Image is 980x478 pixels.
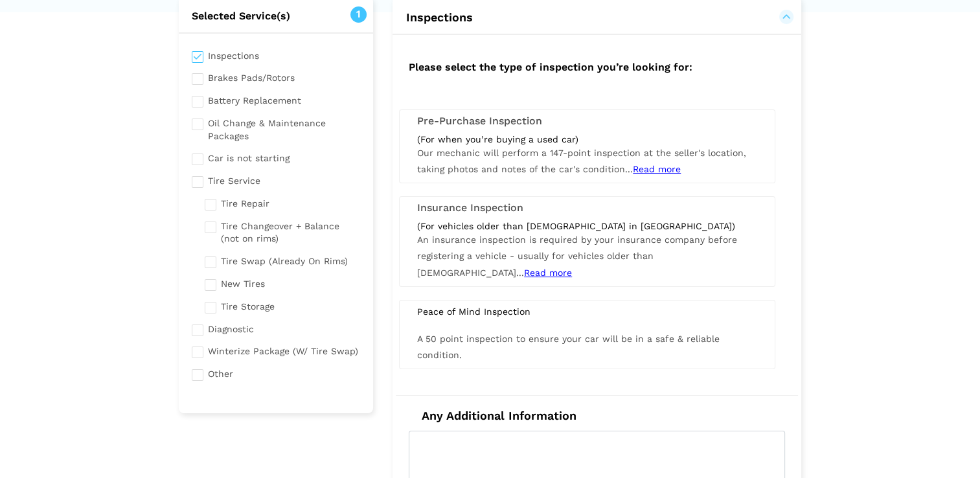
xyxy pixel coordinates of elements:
button: Inspections [405,10,788,25]
h3: Pre-Purchase Inspection [417,115,757,127]
h2: Please select the type of inspection you’re looking for: [396,48,798,84]
span: An insurance inspection is required by your insurance company before registering a vehicle - usua... [417,234,737,277]
span: Our mechanic will perform a 147-point inspection at the seller's location, taking photos and note... [417,148,746,174]
div: (For vehicles older than [DEMOGRAPHIC_DATA] in [GEOGRAPHIC_DATA]) [417,220,757,232]
h4: Any Additional Information [409,409,785,423]
span: 1 [350,6,367,23]
span: Read more [633,164,681,174]
span: A 50 point inspection to ensure your car will be in a safe & reliable condition. [417,334,720,360]
div: Peace of Mind Inspection [407,306,767,317]
span: Read more [524,267,572,278]
h2: Selected Service(s) [179,10,374,23]
div: (For when you’re buying a used car) [417,133,757,145]
h3: Insurance Inspection [417,202,757,214]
